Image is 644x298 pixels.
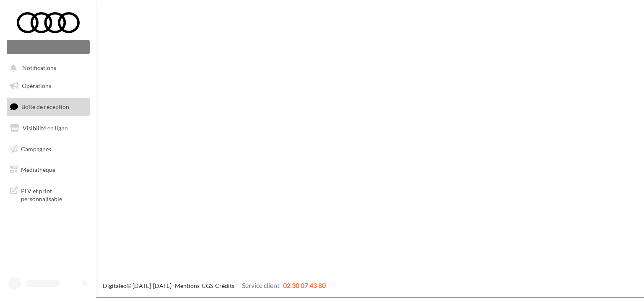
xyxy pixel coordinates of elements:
[21,103,69,110] span: Boîte de réception
[21,145,51,152] span: Campagnes
[22,65,56,72] span: Notifications
[5,161,91,179] a: Médiathèque
[5,140,91,158] a: Campagnes
[22,82,51,89] span: Opérations
[103,282,326,289] span: © [DATE]-[DATE] - - -
[21,185,86,203] span: PLV et print personnalisable
[5,182,91,207] a: PLV et print personnalisable
[5,77,91,95] a: Opérations
[21,166,55,173] span: Médiathèque
[175,282,200,289] a: Mentions
[7,40,90,54] div: Nouvelle campagne
[283,281,326,289] span: 02 30 07 43 80
[23,124,68,132] span: Visibilité en ligne
[103,282,127,289] a: Digitaleo
[242,281,280,289] span: Service client
[215,282,234,289] a: Crédits
[202,282,213,289] a: CGS
[5,119,91,137] a: Visibilité en ligne
[5,98,91,116] a: Boîte de réception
